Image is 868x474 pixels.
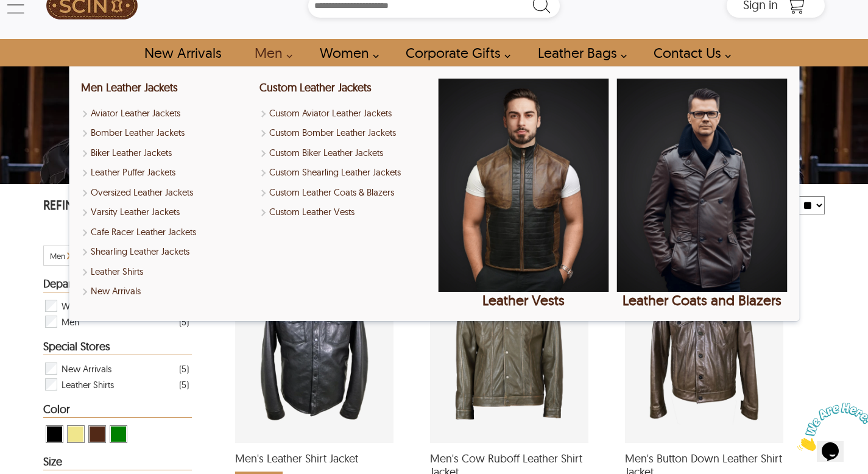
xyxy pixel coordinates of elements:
[43,196,191,216] p: REFINE YOUR SEARCH
[81,107,252,121] a: Shop Men Aviator Leather Jackets
[62,314,79,330] span: Men
[130,39,235,66] a: Shop New Arrivals
[392,39,517,66] a: Shop Leather Corporate Gifts
[67,248,72,262] span: Cancel Filter
[179,361,189,377] div: ( 5 )
[81,186,252,200] a: Shop Oversized Leather Jackets
[43,403,191,418] div: Heading Filter Leather Shirts by Color
[5,5,80,53] img: Chat attention grabber
[306,39,386,66] a: Shop Women Leather Jackets
[259,126,430,140] a: Shop Custom Bomber Leather Jackets
[241,39,299,66] a: shop men's leather jackets
[616,79,787,309] a: Leather Coats and Blazers
[438,79,609,292] img: Leather Vests
[616,79,787,292] img: Leather Coats and Blazers
[44,298,188,314] div: Filter Women Leather Shirts
[43,341,191,355] div: Heading Filter Leather Shirts by Special Stores
[259,186,430,200] a: Shop Custom Leather Coats & Blazers
[81,265,252,279] a: Shop Leather Shirts
[259,107,430,121] a: Custom Aviator Leather Jackets
[743,1,778,11] a: Sign in
[259,80,372,94] a: Custom Leather Jackets
[81,245,252,259] a: Shop Men Shearling Leather Jackets
[81,225,252,239] a: Shop Men Cafe Racer Leather Jackets
[81,80,178,94] a: Shop Men Leather Jackets
[616,292,787,309] div: Leather Coats and Blazers
[50,251,65,261] span: Filter Men
[81,166,252,180] a: Shop Leather Puffer Jackets
[792,398,868,456] iframe: chat widget
[43,456,191,470] div: Heading Filter Leather Shirts by Size
[259,205,430,219] a: Shop Custom Leather Vests
[524,39,633,66] a: Shop Leather Bags
[88,425,106,443] div: View Brown ( Brand Color ) Leather Shirts
[44,314,188,330] div: Filter Men Leather Shirts
[81,126,252,140] a: Shop Men Bomber Leather Jackets
[110,425,127,443] div: View Green Leather Shirts
[81,205,252,219] a: Shop Varsity Leather Jackets
[235,452,393,465] span: Men's Leather Shirt Jacket
[67,425,85,443] div: View Khaki Leather Shirts
[259,166,430,180] a: Shop Custom Shearling Leather Jackets
[259,146,430,160] a: Shop Custom Biker Leather Jackets
[44,361,188,377] div: Filter New Arrivals Leather Shirts
[44,377,188,392] div: Filter Leather Shirts Leather Shirts
[640,39,738,66] a: contact-us
[46,425,63,443] div: View Black Leather Shirts
[62,361,111,377] span: New Arrivals
[43,278,191,292] div: Heading Filter Leather Shirts by Department
[179,377,189,392] div: ( 5 )
[62,377,114,392] span: Leather Shirts
[81,146,252,160] a: Shop Men Biker Leather Jackets
[81,285,252,299] a: Shop New Arrivals
[438,79,609,309] a: Leather Vests
[62,298,93,314] span: Women
[438,292,609,309] div: Leather Vests
[179,314,189,330] div: ( 5 )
